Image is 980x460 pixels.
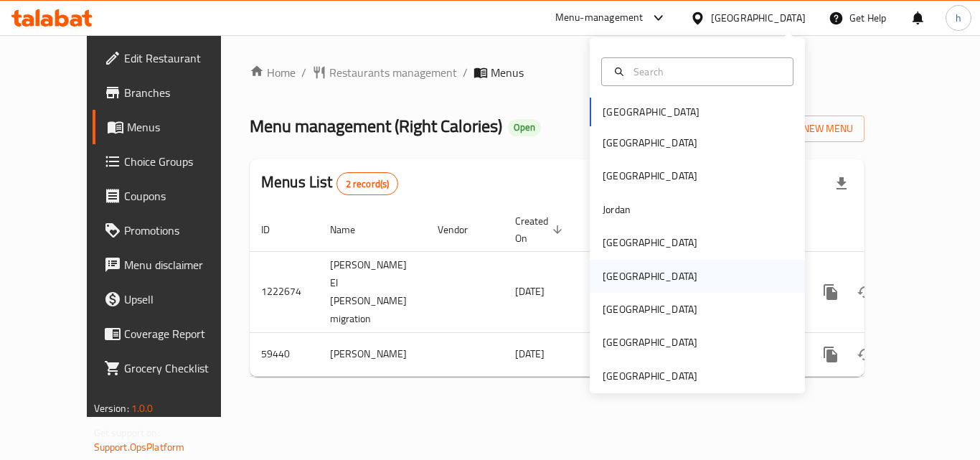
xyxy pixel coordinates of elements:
h2: Menus List [261,172,398,195]
span: Menus [127,118,239,136]
div: [GEOGRAPHIC_DATA] [603,268,697,284]
span: Get support on: [94,423,160,442]
a: Edit Restaurant [93,41,250,75]
button: Change Status [848,337,882,372]
span: Menu disclaimer [124,256,239,273]
div: [GEOGRAPHIC_DATA] [603,168,697,184]
a: Promotions [93,213,250,248]
span: h [956,10,961,26]
span: Name [330,221,374,238]
a: Branches [93,75,250,110]
span: Open [508,121,541,133]
li: / [463,64,468,81]
span: Edit Restaurant [124,50,239,67]
span: Add New Menu [765,120,853,138]
span: Coupons [124,187,239,205]
td: [PERSON_NAME] El [PERSON_NAME] migration [319,251,426,332]
div: Total records count [336,172,399,195]
span: 2 record(s) [337,177,398,191]
td: 59440 [250,332,319,376]
td: [PERSON_NAME] [319,332,426,376]
a: Coupons [93,179,250,213]
button: Change Status [848,275,882,309]
span: 1.0.0 [131,399,154,418]
td: 1222674 [250,251,319,332]
span: Menu management ( Right Calories ) [250,110,502,142]
li: / [301,64,306,81]
div: Export file [824,166,859,201]
div: Menu-management [555,9,644,27]
span: Upsell [124,291,239,308]
span: Menus [491,64,524,81]
div: [GEOGRAPHIC_DATA] [603,368,697,384]
button: Add New Menu [753,116,864,142]
span: Grocery Checklist [124,360,239,377]
span: Created On [515,212,567,247]
a: Home [250,64,296,81]
span: Restaurants management [329,64,457,81]
div: [GEOGRAPHIC_DATA] [711,10,806,26]
a: Restaurants management [312,64,457,81]
span: Coverage Report [124,325,239,342]
div: Open [508,119,541,136]
a: Coverage Report [93,316,250,351]
div: [GEOGRAPHIC_DATA] [603,301,697,317]
input: Search [628,64,784,80]
a: Choice Groups [93,144,250,179]
button: more [814,337,848,372]
a: Support.OpsPlatform [94,438,185,456]
div: Jordan [603,202,631,217]
a: Menus [93,110,250,144]
span: [DATE] [515,282,545,301]
a: Upsell [93,282,250,316]
button: more [814,275,848,309]
div: [GEOGRAPHIC_DATA] [603,334,697,350]
span: [DATE] [515,344,545,363]
span: Version: [94,399,129,418]
span: Choice Groups [124,153,239,170]
span: Branches [124,84,239,101]
a: Grocery Checklist [93,351,250,385]
div: [GEOGRAPHIC_DATA] [603,235,697,250]
div: [GEOGRAPHIC_DATA] [603,135,697,151]
span: ID [261,221,288,238]
span: Promotions [124,222,239,239]
a: Menu disclaimer [93,248,250,282]
nav: breadcrumb [250,64,864,81]
span: Vendor [438,221,486,238]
